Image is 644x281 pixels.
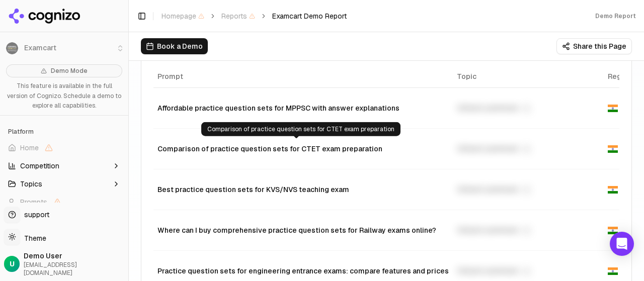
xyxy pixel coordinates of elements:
[20,234,46,243] span: Theme
[157,144,449,154] div: Comparison of practice question sets for CTET exam preparation
[20,143,39,153] span: Home
[157,184,449,195] div: Best practice question sets for KVS/NVS teaching exam
[457,224,600,236] div: Unlock premium
[20,210,49,220] span: support
[595,12,636,20] div: Demo Report
[457,183,600,196] div: Unlock premium
[162,11,347,21] nav: breadcrumb
[457,265,600,277] div: Unlock premium
[20,197,47,207] span: Prompts
[608,186,618,194] img: IN flag
[608,227,618,234] img: IN flag
[6,81,122,111] p: This feature is available in the full version of Cognizo. Schedule a demo to explore all capabili...
[457,143,600,155] div: Unlock premium
[4,176,124,192] button: Topics
[51,67,88,75] span: Demo Mode
[24,261,124,277] span: [EMAIL_ADDRESS][DOMAIN_NAME]
[608,71,632,81] span: Region
[272,11,347,21] span: Examcart Demo Report
[157,103,449,113] div: Affordable practice question sets for MPPSC with answer explanations
[457,102,600,114] div: Unlock premium
[157,266,449,276] div: Practice question sets for engineering entrance exams: compare features and prices
[4,124,124,140] div: Platform
[453,65,604,88] th: Topic
[221,11,255,21] span: Reports
[157,225,449,235] div: Where can I buy comprehensive practice question sets for Railway exams online?
[20,161,59,171] span: Competition
[556,38,632,54] button: Share this Page
[207,125,394,133] p: Comparison of practice question sets for CTET exam preparation
[457,71,476,81] span: Topic
[608,105,618,112] img: IN flag
[153,65,453,88] th: Prompt
[24,251,124,261] span: Demo User
[608,267,618,275] img: IN flag
[10,259,15,269] span: U
[141,38,208,54] button: Book a Demo
[20,179,42,189] span: Topics
[4,158,124,174] button: Competition
[162,11,204,21] span: Homepage
[608,145,618,153] img: IN flag
[610,232,634,256] div: Open Intercom Messenger
[157,71,183,81] span: Prompt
